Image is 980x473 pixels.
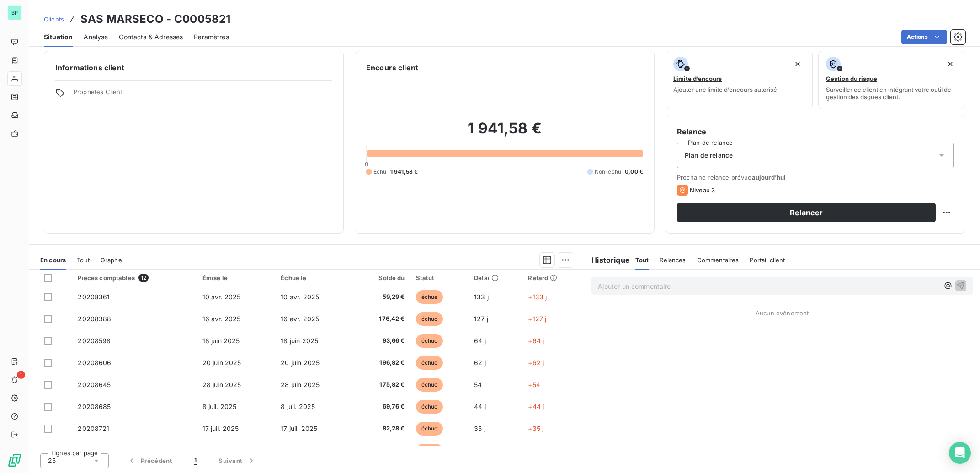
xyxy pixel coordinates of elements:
span: Limite d’encours [673,75,722,82]
span: 196,82 € [359,358,405,367]
span: 69,76 € [359,402,405,411]
span: 16 avr. 2025 [202,315,241,323]
span: Échu [373,168,387,176]
button: Limite d’encoursAjouter une limite d’encours autorisé [666,51,813,109]
div: Échue le [281,274,348,282]
span: 20208721 [78,425,109,432]
span: 82,28 € [359,424,405,433]
button: Précédent [116,451,183,470]
span: Commentaires [697,256,739,264]
button: Suivant [208,451,267,470]
button: 1 [183,451,208,470]
span: 175,82 € [359,380,405,389]
span: 25 [48,456,56,465]
span: 0,00 € [625,168,643,176]
span: échue [416,356,443,370]
span: Clients [44,16,64,23]
span: Contacts & Adresses [119,32,183,42]
span: 12 [138,274,149,282]
span: Ajouter une limite d’encours autorisé [673,86,777,93]
span: 64 j [474,337,486,345]
span: échue [416,400,443,414]
div: Open Intercom Messenger [949,442,971,464]
span: 28 juin 2025 [281,381,320,388]
h3: SAS MARSECO - C0005821 [80,11,230,27]
span: 16 avr. 2025 [281,315,319,323]
span: 17 juil. 2025 [202,425,239,432]
span: 35 j [474,425,485,432]
span: Gestion du risque [826,75,877,82]
span: Plan de relance [685,151,733,160]
span: 10 avr. 2025 [281,293,319,301]
span: +64 j [528,337,544,345]
span: échue [416,444,443,457]
div: Solde dû [359,274,405,282]
span: Surveiller ce client en intégrant votre outil de gestion des risques client. [826,86,958,101]
span: échue [416,334,443,348]
span: +54 j [528,381,543,388]
button: Actions [901,30,947,44]
span: 17 juil. 2025 [281,425,317,432]
div: Émise le [202,274,270,282]
a: Clients [44,15,64,24]
span: 1 [194,456,197,465]
span: 20208598 [78,337,111,345]
h2: 1 941,58 € [366,119,643,147]
span: 20 juin 2025 [281,359,320,367]
span: 20208361 [78,293,110,301]
span: +62 j [528,359,544,367]
span: 20208388 [78,315,111,323]
span: Propriétés Client [74,88,332,101]
span: 28 juin 2025 [202,381,241,388]
h6: Relance [677,126,954,137]
span: Paramètres [194,32,229,42]
button: Relancer [677,203,936,222]
span: échue [416,290,443,304]
span: 54 j [474,381,485,388]
div: BP [7,5,22,20]
span: Aucun évènement [756,309,809,317]
span: Graphe [101,256,122,264]
h6: Historique [584,255,630,266]
span: +44 j [528,403,544,410]
span: +35 j [528,425,543,432]
div: Délai [474,274,517,282]
span: Situation [44,32,73,42]
span: Tout [635,256,649,264]
span: Niveau 3 [690,186,715,194]
span: 18 juin 2025 [281,337,318,345]
span: 176,42 € [359,314,405,324]
span: Prochaine relance prévue [677,174,954,181]
span: échue [416,422,443,436]
span: +127 j [528,315,546,323]
span: 10 avr. 2025 [202,293,241,301]
img: Logo LeanPay [7,453,22,468]
span: En cours [40,256,66,264]
div: Statut [416,274,463,282]
span: Tout [77,256,90,264]
div: Retard [528,274,578,282]
span: 0 [365,160,368,168]
span: 62 j [474,359,486,367]
span: Relances [660,256,686,264]
button: Gestion du risqueSurveiller ce client en intégrant votre outil de gestion des risques client. [818,51,965,109]
span: 8 juil. 2025 [202,403,237,410]
span: aujourd’hui [752,174,786,181]
span: 20208685 [78,403,111,410]
span: 18 juin 2025 [202,337,240,345]
span: 1 941,58 € [390,168,418,176]
h6: Informations client [55,62,332,73]
div: Pièces comptables [78,274,191,282]
h6: Encours client [366,62,418,73]
span: échue [416,378,443,392]
span: 8 juil. 2025 [281,403,315,410]
span: échue [416,312,443,326]
span: 133 j [474,293,489,301]
span: 59,29 € [359,292,405,302]
span: Non-échu [595,168,621,176]
span: +133 j [528,293,547,301]
span: 1 [17,371,25,379]
span: 93,66 € [359,336,405,345]
span: 44 j [474,403,486,410]
span: Analyse [84,32,108,42]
